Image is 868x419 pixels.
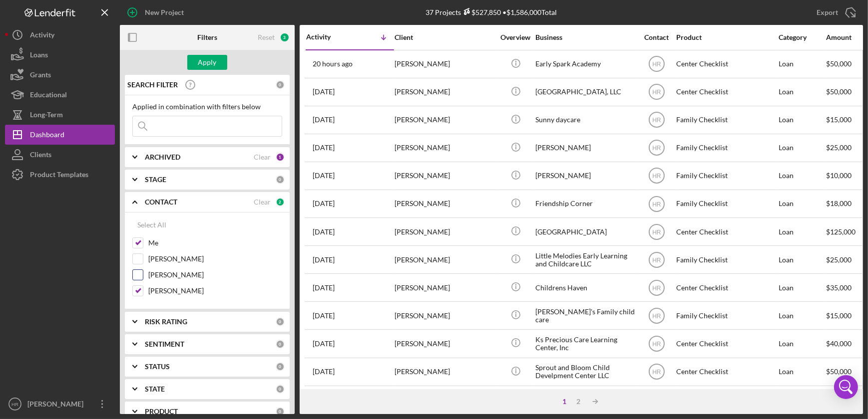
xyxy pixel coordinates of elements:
[395,191,494,217] div: [PERSON_NAME]
[826,115,852,124] span: $15,000
[395,163,494,189] div: [PERSON_NAME]
[276,362,285,371] div: 0
[313,116,335,124] time: 2025-10-02 20:07
[276,317,285,326] div: 0
[535,163,635,189] div: [PERSON_NAME]
[826,227,856,236] span: $125,000
[779,163,825,189] div: Loan
[254,198,271,206] div: Clear
[313,312,335,320] time: 2025-09-18 19:22
[826,143,852,152] span: $25,000
[145,176,166,184] b: STAGE
[676,163,776,189] div: Family Checklist
[676,33,776,41] div: Product
[535,274,635,301] div: Childrens Haven
[779,107,825,133] div: Loan
[5,85,115,105] button: Educational
[198,55,217,70] div: Apply
[5,165,115,185] button: Product Templates
[395,246,494,273] div: [PERSON_NAME]
[395,51,494,77] div: [PERSON_NAME]
[826,311,852,320] span: $15,000
[5,125,115,145] button: Dashboard
[779,330,825,357] div: Loan
[826,59,852,68] span: $50,000
[5,25,115,45] button: Activity
[535,191,635,217] div: Friendship Corner
[30,145,51,167] div: Clients
[779,387,825,413] div: Loan
[276,198,285,207] div: 2
[652,312,661,319] text: HR
[276,153,285,162] div: 1
[571,398,585,406] div: 2
[30,165,88,187] div: Product Templates
[676,135,776,161] div: Family Checklist
[535,135,635,161] div: [PERSON_NAME]
[652,61,661,68] text: HR
[313,284,335,292] time: 2025-09-19 20:07
[395,33,494,41] div: Client
[826,367,852,376] span: $50,000
[30,65,51,87] div: Grants
[276,340,285,349] div: 0
[145,318,187,326] b: RISK RATING
[535,218,635,245] div: [GEOGRAPHIC_DATA]
[535,51,635,77] div: Early Spark Academy
[535,107,635,133] div: Sunny daycare
[5,45,115,65] button: Loans
[5,65,115,85] button: Grants
[638,33,675,41] div: Contact
[834,375,858,399] div: Open Intercom Messenger
[395,107,494,133] div: [PERSON_NAME]
[535,302,635,329] div: [PERSON_NAME]'s Family child care
[826,283,852,292] span: $35,000
[313,368,335,376] time: 2025-09-09 19:13
[30,25,54,47] div: Activity
[426,8,557,16] div: 37 Projects • $1,586,000 Total
[535,387,635,413] div: Eden Bilingual Childcare Center
[676,107,776,133] div: Family Checklist
[276,407,285,416] div: 0
[145,340,184,348] b: SENTIMENT
[652,369,661,376] text: HR
[30,125,64,147] div: Dashboard
[5,145,115,165] a: Clients
[779,135,825,161] div: Loan
[652,89,661,96] text: HR
[779,191,825,217] div: Loan
[148,286,282,296] label: [PERSON_NAME]
[652,341,661,348] text: HR
[395,135,494,161] div: [PERSON_NAME]
[652,173,661,180] text: HR
[535,359,635,385] div: Sprout and Bloom Child Develpment Center LLC
[132,103,282,111] div: Applied in combination with filters below
[145,385,165,393] b: STATE
[313,340,335,348] time: 2025-09-17 20:02
[535,330,635,357] div: Ks Precious Care Learning Center, Inc
[313,172,335,180] time: 2025-09-29 14:34
[395,79,494,105] div: [PERSON_NAME]
[535,246,635,273] div: Little Melodies Early Learning and Childcare LLC
[197,33,217,41] b: Filters
[11,402,18,407] text: HR
[145,363,170,371] b: STATUS
[132,215,171,235] button: Select All
[145,408,178,416] b: PRODUCT
[313,228,335,236] time: 2025-09-24 19:06
[535,79,635,105] div: [GEOGRAPHIC_DATA], LLC
[145,153,180,161] b: ARCHIVED
[5,394,115,414] button: HR[PERSON_NAME]
[254,153,271,161] div: Clear
[779,246,825,273] div: Loan
[395,330,494,357] div: [PERSON_NAME]
[148,254,282,264] label: [PERSON_NAME]
[652,256,661,263] text: HR
[395,302,494,329] div: [PERSON_NAME]
[676,274,776,301] div: Center Checklist
[826,33,864,41] div: Amount
[395,218,494,245] div: [PERSON_NAME]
